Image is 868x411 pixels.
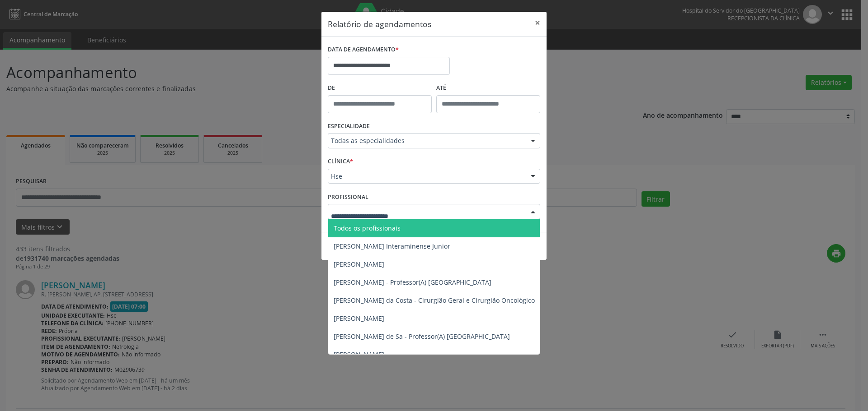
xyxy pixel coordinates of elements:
label: DATA DE AGENDAMENTO [328,43,399,57]
span: [PERSON_NAME] [334,314,384,323]
button: Close [528,12,547,34]
h5: Relatório de agendamentos [328,18,431,30]
span: Hse [331,172,522,181]
span: Todas as especialidades [331,136,522,145]
span: [PERSON_NAME] da Costa - Cirurgião Geral e Cirurgião Oncológico [334,296,535,305]
label: ATÉ [436,81,540,95]
span: [PERSON_NAME] [334,260,384,268]
span: [PERSON_NAME] [334,350,384,359]
label: De [328,81,432,95]
span: [PERSON_NAME] Interaminense Junior [334,242,450,250]
span: [PERSON_NAME] de Sa - Professor(A) [GEOGRAPHIC_DATA] [334,332,510,341]
span: [PERSON_NAME] - Professor(A) [GEOGRAPHIC_DATA] [334,278,491,286]
label: PROFISSIONAL [328,190,368,204]
label: CLÍNICA [328,155,353,169]
span: Todos os profissionais [334,224,401,232]
label: ESPECIALIDADE [328,120,370,134]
